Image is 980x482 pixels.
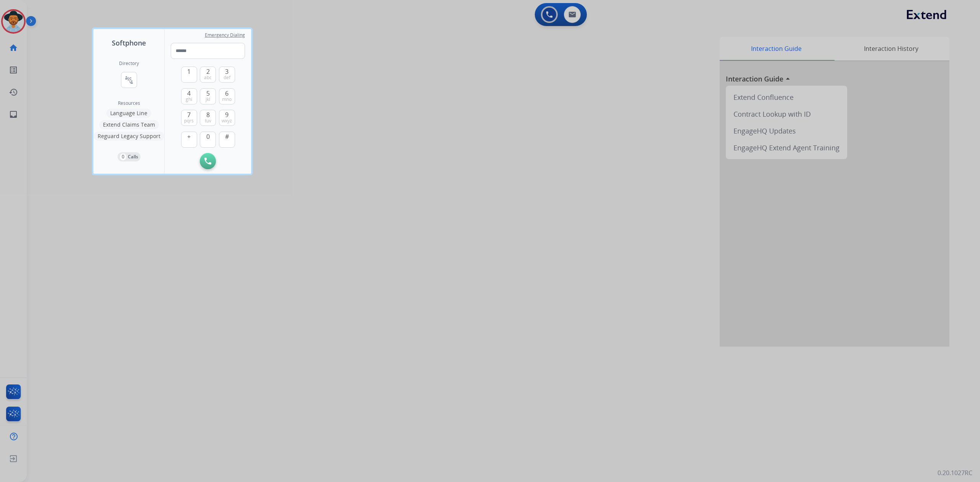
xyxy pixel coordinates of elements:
[187,89,191,98] span: 4
[187,110,191,119] span: 7
[128,153,138,160] p: Calls
[187,132,191,141] span: +
[938,468,972,477] p: 0.20.1027RC
[225,89,229,98] span: 6
[200,110,216,126] button: 8tuv
[200,88,216,104] button: 5jkl
[206,67,210,76] span: 2
[225,132,229,141] span: #
[119,60,139,67] h2: Directory
[181,88,197,104] button: 4ghi
[206,132,210,141] span: 0
[112,37,146,48] span: Softphone
[99,120,159,129] button: Extend Claims Team
[204,158,211,164] img: call-button
[225,110,229,119] span: 9
[187,67,191,76] span: 1
[222,96,232,103] span: mno
[181,110,197,126] button: 7pqrs
[106,109,151,118] button: Language Line
[205,118,211,124] span: tuv
[219,132,235,148] button: #
[120,153,126,160] p: 0
[206,89,210,98] span: 5
[181,67,197,83] button: 1
[219,67,235,83] button: 3def
[204,75,212,81] span: abc
[200,67,216,83] button: 2abc
[219,88,235,104] button: 6mno
[206,96,210,103] span: jkl
[118,100,140,106] span: Resources
[94,132,164,141] button: Reguard Legacy Support
[222,118,232,124] span: wxyz
[205,32,245,38] span: Emergency Dialing
[184,118,194,124] span: pqrs
[219,110,235,126] button: 9wxyz
[224,75,230,81] span: def
[206,110,210,119] span: 8
[225,67,229,76] span: 3
[181,132,197,148] button: +
[186,96,192,103] span: ghi
[124,75,134,85] mat-icon: connect_without_contact
[118,152,140,161] button: 0Calls
[200,132,216,148] button: 0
